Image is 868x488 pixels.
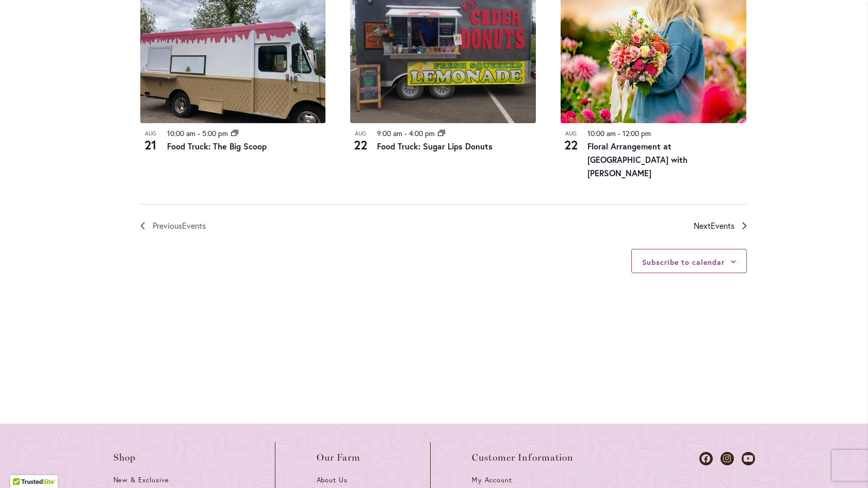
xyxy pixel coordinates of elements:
[694,219,747,232] a: Next Events
[711,220,734,231] span: Events
[561,129,581,138] span: Aug
[198,128,200,138] span: -
[472,452,574,463] span: Customer Information
[140,219,206,232] a: Previous Events
[409,128,435,138] time: 4:00 pm
[8,451,37,480] iframe: Launch Accessibility Center
[140,136,161,154] span: 21
[317,476,348,484] span: About Us
[699,452,713,465] a: Dahlias on Facebook
[623,128,651,138] time: 12:00 pm
[742,452,755,465] a: Dahlias on Youtube
[587,128,616,138] time: 10:00 am
[167,141,267,152] a: Food Truck: The Big Scoop
[317,452,361,463] span: Our Farm
[587,141,687,178] a: Floral Arrangement at [GEOGRAPHIC_DATA] with [PERSON_NAME]
[377,128,402,138] time: 9:00 am
[153,219,206,232] span: Previous
[642,257,724,267] button: Subscribe to calendar
[720,452,734,465] a: Dahlias on Instagram
[140,129,161,138] span: Aug
[350,129,371,138] span: Aug
[167,128,195,138] time: 10:00 am
[113,452,136,463] span: Shop
[694,219,734,232] span: Next
[202,128,228,138] time: 5:00 pm
[377,141,493,152] a: Food Truck: Sugar Lips Donuts
[113,476,170,484] span: New & Exclusive
[472,476,512,484] span: My Account
[182,220,206,231] span: Events
[404,128,407,138] span: -
[350,136,371,154] span: 22
[561,136,581,154] span: 22
[618,128,620,138] span: -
